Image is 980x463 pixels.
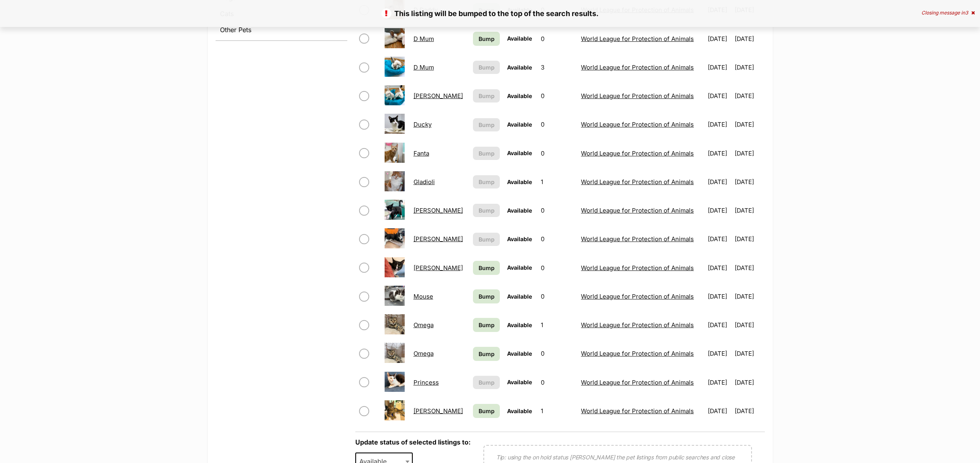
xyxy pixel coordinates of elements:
img: Donna [385,85,405,105]
td: [DATE] [705,369,734,396]
a: World League for Protection of Animals [581,64,694,71]
td: [DATE] [705,82,734,110]
span: Available [507,408,532,414]
a: [PERSON_NAME] [414,207,463,214]
a: World League for Protection of Animals [581,235,694,243]
td: [DATE] [735,254,764,282]
span: Available [507,293,532,300]
td: [DATE] [735,340,764,367]
img: D Mum [385,57,405,77]
span: Available [507,64,532,71]
a: [PERSON_NAME] [414,235,463,243]
td: [DATE] [705,139,734,167]
span: Bump [479,264,495,272]
a: Gladioli [414,178,435,186]
a: Princess [414,379,439,386]
span: Available [507,350,532,357]
td: 1 [538,311,577,339]
td: 0 [538,283,577,310]
a: [PERSON_NAME] [414,92,463,100]
td: 0 [538,197,577,224]
a: Omega [414,350,434,357]
td: 0 [538,369,577,396]
span: Bump [479,35,495,43]
a: Bump [473,318,499,332]
td: [DATE] [705,254,734,282]
td: [DATE] [735,311,764,339]
a: Mouse [414,293,433,300]
a: World League for Protection of Animals [581,379,694,386]
a: Omega [414,321,434,329]
td: [DATE] [705,111,734,138]
a: Ducky [414,121,432,128]
button: Bump [473,376,499,389]
td: [DATE] [705,283,734,310]
span: Bump [479,407,495,415]
a: World League for Protection of Animals [581,407,694,415]
td: [DATE] [705,168,734,196]
span: Bump [479,92,495,100]
td: [DATE] [735,225,764,253]
a: Bump [473,32,499,46]
a: World League for Protection of Animals [581,293,694,300]
td: 1 [538,397,577,425]
td: 0 [538,225,577,253]
span: Available [507,92,532,99]
span: Available [507,178,532,185]
a: World League for Protection of Animals [581,207,694,214]
td: [DATE] [735,53,764,81]
img: Fanta [385,143,405,163]
span: Bump [479,350,495,358]
a: D Mum [414,64,434,71]
a: Fanta [414,150,429,157]
a: Other Pets [216,23,347,37]
td: [DATE] [735,197,764,224]
a: Bump [473,261,499,275]
span: Bump [479,121,495,129]
label: Update status of selected listings to: [355,438,471,446]
td: 0 [538,25,577,53]
td: [DATE] [735,283,764,310]
td: 0 [538,111,577,138]
a: World League for Protection of Animals [581,350,694,357]
td: [DATE] [735,369,764,396]
a: Bump [473,347,499,361]
img: Harry [385,200,405,220]
a: Bump [473,289,499,303]
button: Bump [473,89,499,102]
span: Bump [479,378,495,387]
td: 0 [538,139,577,167]
span: Available [507,35,532,42]
button: Bump [473,118,499,131]
span: Available [507,264,532,271]
a: World League for Protection of Animals [581,150,694,157]
a: World League for Protection of Animals [581,121,694,128]
span: Available [507,121,532,128]
span: Bump [479,292,495,301]
span: Bump [479,178,495,186]
button: Bump [473,61,499,74]
button: Bump [473,233,499,246]
a: World League for Protection of Animals [581,35,694,43]
td: [DATE] [735,82,764,110]
td: 1 [538,168,577,196]
td: [DATE] [705,225,734,253]
a: World League for Protection of Animals [581,264,694,272]
td: [DATE] [705,397,734,425]
td: [DATE] [735,111,764,138]
span: Bump [479,63,495,72]
div: Closing message in [921,10,975,16]
a: World League for Protection of Animals [581,321,694,329]
button: Bump [473,204,499,217]
p: This listing will be bumped to the top of the search results. [8,8,972,19]
td: [DATE] [735,168,764,196]
span: 3 [965,10,968,16]
td: [DATE] [735,25,764,53]
a: Bump [473,404,499,418]
span: Bump [479,206,495,215]
span: Bump [479,321,495,329]
td: 0 [538,254,577,282]
td: 0 [538,82,577,110]
span: Bump [479,149,495,158]
button: Bump [473,147,499,160]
